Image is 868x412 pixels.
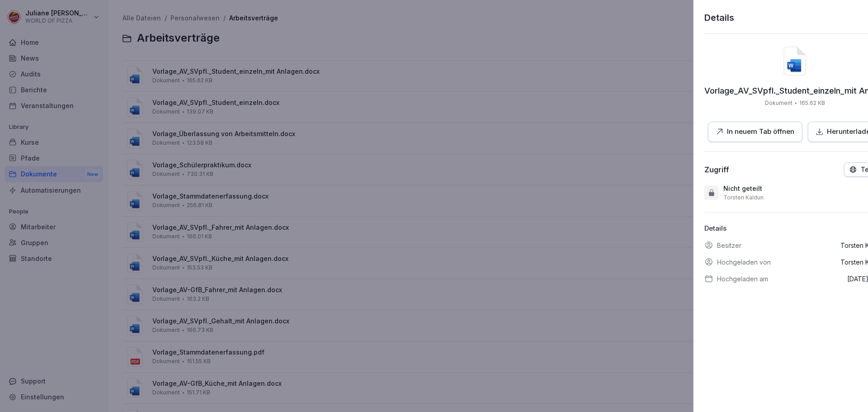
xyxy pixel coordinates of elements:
p: Hochgeladen von [717,257,771,267]
p: Besitzer [717,241,741,250]
p: Torsten Kaldun [723,194,764,201]
p: Hochgeladen am [717,274,768,284]
p: 165.62 KB [799,99,825,107]
p: In neuem Tab öffnen [727,127,794,137]
p: Details [704,11,734,24]
button: In neuem Tab öffnen [708,122,802,142]
div: Zugriff [704,165,729,174]
p: Nicht geteilt [723,184,762,193]
p: Dokument [765,99,793,107]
